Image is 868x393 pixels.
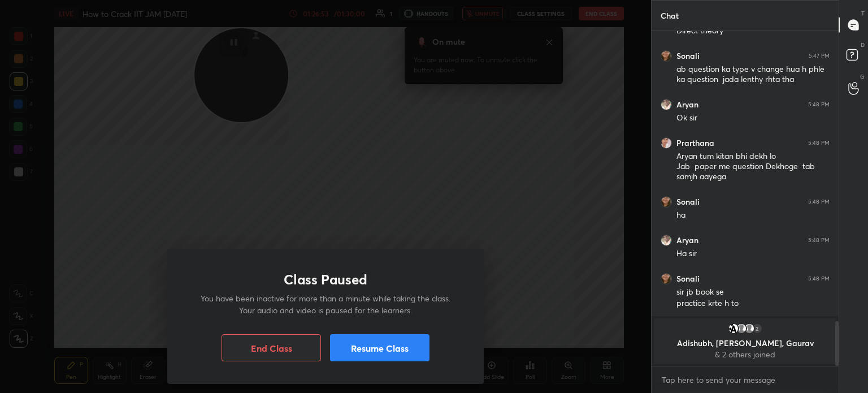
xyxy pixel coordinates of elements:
div: Aryan tum kitan bhi dekh lo Jab paper me question Dekhoge tab samjh aayega [676,151,830,183]
button: Resume Class [330,334,429,361]
div: 2 [752,323,763,334]
div: sir jb book se [676,287,830,298]
div: 5:48 PM [808,198,830,205]
p: D [861,41,865,49]
h6: Sonali [676,274,700,284]
p: Chat [652,1,688,31]
img: 74387b3f5c394bb1b2528a0187cf8faa.jpg [661,137,672,149]
div: 5:48 PM [808,140,830,146]
div: Ok sir [676,113,830,124]
img: default.png [744,323,755,334]
img: 3b5aa5d73a594b338ef2bb24cb4bd2f3.jpg [661,273,672,284]
p: You have been inactive for more than a minute while taking the class. Your audio and video is pau... [194,292,457,316]
img: 3b5aa5d73a594b338ef2bb24cb4bd2f3.jpg [661,196,672,208]
h6: Sonali [676,197,700,207]
div: 5:48 PM [808,237,830,244]
div: 5:48 PM [808,101,830,108]
div: 5:47 PM [809,53,830,59]
h6: Aryan [676,100,698,110]
div: grid [652,31,839,366]
div: ab question ka type v change hua h phle ka question jada lenthy rhta tha [676,64,830,85]
div: Ha sir [676,248,830,260]
button: End Class [222,334,321,361]
div: 5:48 PM [808,275,830,282]
div: practice krte h to [676,298,830,309]
img: b58c6ca597bb482e8adfe942632e78dc.jpg [661,235,672,246]
p: Adishubh, [PERSON_NAME], Gaurav [661,339,829,348]
h6: Aryan [676,235,698,245]
p: & 2 others joined [661,350,829,359]
div: Direct theory [676,25,830,37]
img: d2384138f60c4c5aac30c971995c5891.png [728,323,739,334]
h6: Sonali [676,51,700,61]
p: G [860,72,865,81]
p: T [861,9,865,18]
div: ha [676,210,830,221]
img: b58c6ca597bb482e8adfe942632e78dc.jpg [661,99,672,110]
h6: Prarthana [676,138,714,148]
img: 3b5aa5d73a594b338ef2bb24cb4bd2f3.jpg [661,50,672,62]
img: default.png [736,323,747,334]
h1: Class Paused [284,271,367,288]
